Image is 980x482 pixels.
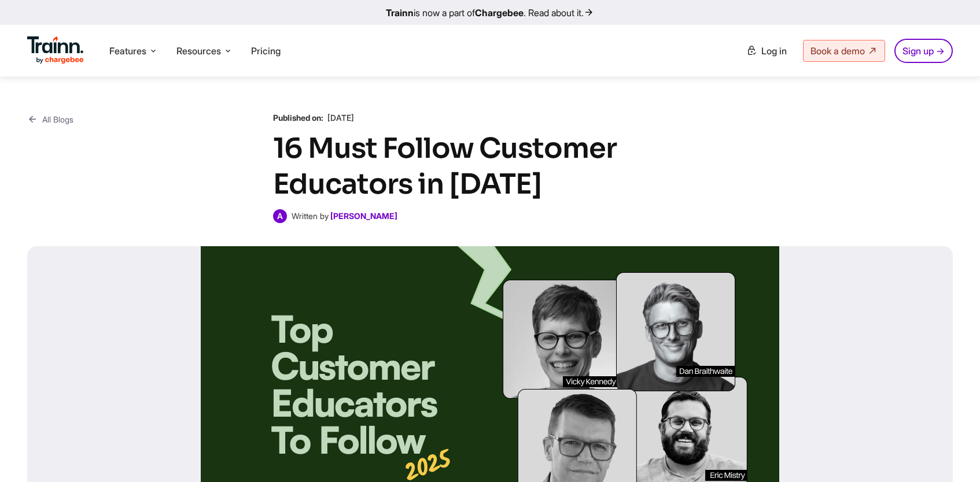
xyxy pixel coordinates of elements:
[251,45,281,57] a: Pricing
[761,45,787,57] span: Log in
[810,45,865,57] span: Book a demo
[292,211,329,221] span: Written by
[922,427,980,482] iframe: Chat Widget
[273,113,323,123] b: Published on:
[273,131,707,202] h1: 16 Must Follow Customer Educators in [DATE]
[894,39,953,63] a: Sign up →
[803,40,885,62] a: Book a demo
[27,112,73,127] a: All Blogs
[176,45,221,57] span: Resources
[273,209,287,223] span: A
[475,7,524,18] b: Chargebee
[330,211,397,221] a: [PERSON_NAME]
[386,7,414,18] b: Trainn
[109,45,146,57] span: Features
[739,40,794,61] a: Log in
[327,113,354,123] span: [DATE]
[27,36,84,64] img: Trainn Logo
